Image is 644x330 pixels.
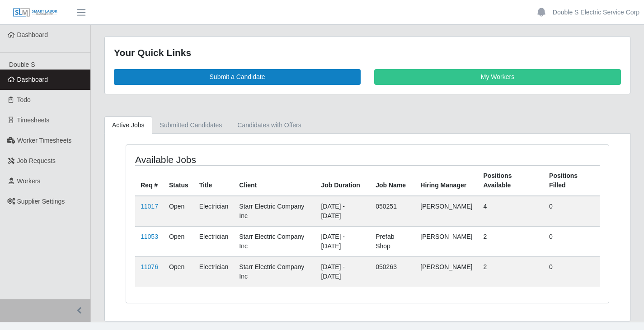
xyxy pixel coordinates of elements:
td: Starr Electric Company Inc [234,256,315,287]
td: 4 [478,196,544,227]
th: Title [194,165,234,196]
td: 2 [478,226,544,256]
a: Submitted Candidates [152,116,230,134]
span: Job Requests [17,157,56,164]
td: 0 [544,226,600,256]
a: 11017 [141,203,158,210]
img: SLM Logo [13,8,58,18]
th: Req # [135,165,164,196]
span: Workers [17,177,41,185]
td: [DATE] - [DATE] [315,196,370,227]
th: Client [234,165,315,196]
td: [PERSON_NAME] [415,226,478,256]
td: Electrician [194,196,234,227]
td: [DATE] - [DATE] [315,226,370,256]
td: Starr Electric Company Inc [234,226,315,256]
td: Open [164,256,194,287]
a: Submit a Candidate [114,69,361,85]
td: [PERSON_NAME] [415,196,478,227]
td: Starr Electric Company Inc [234,196,315,227]
span: Dashboard [17,31,48,38]
th: Positions Available [478,165,544,196]
a: Double S Electric Service Corp [553,8,639,17]
td: Open [164,226,194,256]
td: [DATE] - [DATE] [315,256,370,287]
a: My Workers [374,69,621,85]
th: Job Name [370,165,415,196]
th: Status [164,165,194,196]
td: [PERSON_NAME] [415,256,478,287]
a: 11053 [141,233,158,240]
td: 0 [544,256,600,287]
th: Job Duration [315,165,370,196]
span: Timesheets [17,116,50,124]
span: Supplier Settings [17,198,65,205]
a: Candidates with Offers [230,116,309,134]
td: 050263 [370,256,415,287]
td: 0 [544,196,600,227]
div: Your Quick Links [114,46,621,60]
span: Todo [17,96,31,103]
td: Open [164,196,194,227]
td: Prefab Shop [370,226,415,256]
a: 11076 [141,263,158,270]
td: Electrician [194,256,234,287]
h4: Available Jobs [135,154,321,165]
span: Worker Timesheets [17,137,71,144]
th: Positions Filled [544,165,600,196]
span: Double S [9,61,35,68]
span: Dashboard [17,76,48,83]
td: Electrician [194,226,234,256]
th: Hiring Manager [415,165,478,196]
td: 050251 [370,196,415,227]
a: Active Jobs [104,116,152,134]
td: 2 [478,256,544,287]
